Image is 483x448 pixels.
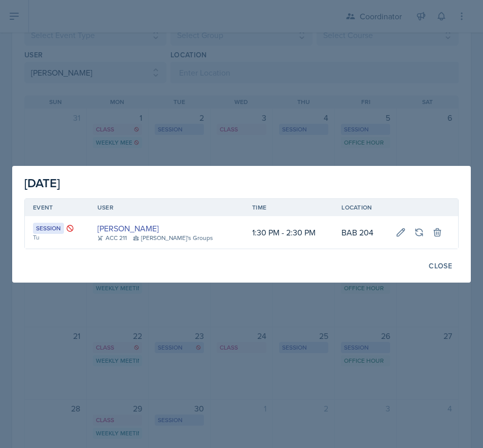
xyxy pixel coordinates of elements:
[25,199,89,216] th: Event
[244,199,333,216] th: Time
[33,233,81,242] div: Tu
[333,199,388,216] th: Location
[89,199,244,216] th: User
[244,216,333,249] td: 1:30 PM - 2:30 PM
[133,233,213,243] div: [PERSON_NAME]'s Groups
[97,233,127,243] div: ACC 211
[333,216,388,249] td: BAB 204
[429,262,452,270] div: Close
[33,223,64,234] div: Session
[24,174,459,192] div: [DATE]
[97,222,159,234] a: [PERSON_NAME]
[422,257,459,274] button: Close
